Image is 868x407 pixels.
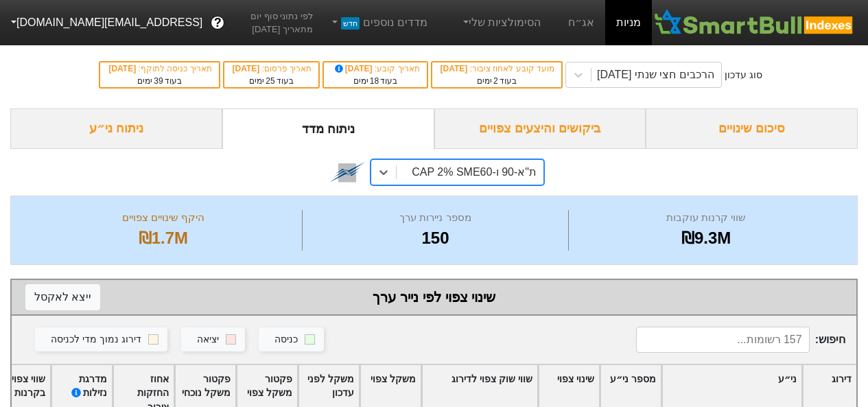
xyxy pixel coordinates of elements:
div: ת"א-90 ו-CAP 2% SME60 [412,164,537,181]
span: לפי נתוני סוף יום מתאריך [DATE] [233,10,313,36]
a: הסימולציות שלי [455,9,547,36]
input: 157 רשומות... [636,327,810,353]
div: הרכבים חצי שנתי [DATE] [597,67,714,83]
div: בעוד ימים [439,75,554,87]
div: תאריך קובע : [331,62,419,75]
div: כניסה [274,332,298,347]
span: 39 [154,76,163,86]
div: דירוג נמוך מדי לכניסה [51,332,141,347]
span: ? [214,14,222,32]
div: 150 [306,226,565,251]
span: [DATE] [332,64,375,73]
div: שינוי צפוי לפי נייר ערך [25,287,843,307]
div: תאריך כניסה לתוקף : [107,62,211,75]
div: ניתוח ני״ע [10,108,222,149]
button: דירוג נמוך מדי לכניסה [35,327,167,352]
span: חדש [341,17,360,30]
button: יציאה [181,327,245,352]
img: SmartBull [652,9,857,36]
div: ₪1.7M [28,226,298,251]
div: מספר ניירות ערך [306,210,565,226]
img: tase link [329,154,365,190]
div: תאריך פרסום : [231,62,312,75]
div: שווי קרנות עוקבות [572,210,840,226]
span: [DATE] [108,64,138,73]
div: סיכום שינויים [646,108,858,149]
div: ₪9.3M [572,226,840,251]
span: חיפוש : [636,327,845,353]
button: כניסה [259,327,324,352]
div: היקף שינויים צפויים [28,210,298,226]
span: [DATE] [233,64,262,73]
div: בעוד ימים [231,75,312,87]
button: ייצא לאקסל [25,284,100,310]
span: 25 [266,76,274,86]
div: ניתוח מדד [222,108,434,149]
a: מדדים נוספיםחדש [324,9,433,36]
div: מועד קובע לאחוז ציבור : [439,62,554,75]
div: בעוד ימים [331,75,419,87]
span: [DATE] [441,64,470,73]
div: סוג עדכון [725,68,762,82]
div: ביקושים והיצעים צפויים [434,108,646,149]
span: 18 [370,76,379,86]
span: 2 [493,76,498,86]
div: בעוד ימים [107,75,211,87]
div: יציאה [197,332,219,347]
